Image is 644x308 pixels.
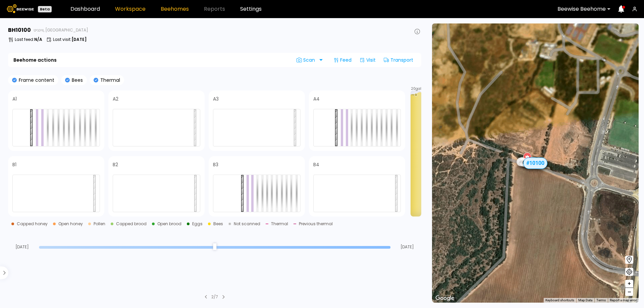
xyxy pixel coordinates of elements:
[12,162,16,167] h4: B1
[627,280,631,288] span: +
[213,162,218,167] h4: B3
[70,6,100,12] a: Dashboard
[204,6,225,12] span: Reports
[313,162,319,167] h4: B4
[299,222,333,226] div: Previous thermal
[578,298,592,303] button: Map Data
[234,222,260,226] div: Not scanned
[213,97,219,101] h4: A3
[523,157,547,169] div: # 10100
[297,57,317,63] span: Scan
[98,78,120,82] p: Thermal
[17,78,54,82] p: Frame content
[15,38,42,42] p: Last feed :
[115,6,146,12] a: Workspace
[610,298,637,302] a: Report a map error
[13,58,57,62] b: Beehome actions
[34,28,88,32] span: ווינגיט, [GEOGRAPHIC_DATA]
[38,6,52,12] div: Beta
[240,6,262,12] a: Settings
[520,158,541,166] div: # 10181
[526,153,541,167] div: ווינגיט
[53,38,87,42] p: Last visit :
[331,55,354,65] div: Feed
[411,87,421,90] span: 20 gal
[545,298,574,303] button: Keyboard shortcuts
[213,222,223,226] div: Bees
[381,55,416,65] div: Transport
[625,280,633,288] button: +
[34,37,42,42] b: N/A
[517,158,538,166] div: # 10130
[357,55,378,65] div: Visit
[161,6,189,12] a: Beehomes
[113,162,118,167] h4: B2
[157,222,181,226] div: Open brood
[313,97,320,101] h4: A4
[71,37,87,42] b: [DATE]
[58,222,83,226] div: Open honey
[628,288,631,296] span: –
[434,294,456,303] img: Google
[8,245,36,249] span: [DATE]
[434,294,456,303] a: Open this area in Google Maps (opens a new window)
[116,222,147,226] div: Capped brood
[271,222,288,226] div: Thermal
[596,298,606,302] a: Terms (opens in new tab)
[17,222,48,226] div: Capped honey
[94,222,105,226] div: Pollen
[113,97,118,101] h4: A2
[8,27,31,33] h3: BH 10100
[393,245,421,249] span: [DATE]
[12,97,17,101] h4: A1
[211,294,218,300] div: 2 / 7
[70,78,83,82] p: Bees
[192,222,203,226] div: Eggs
[625,288,633,296] button: –
[7,4,34,13] img: Beewise logo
